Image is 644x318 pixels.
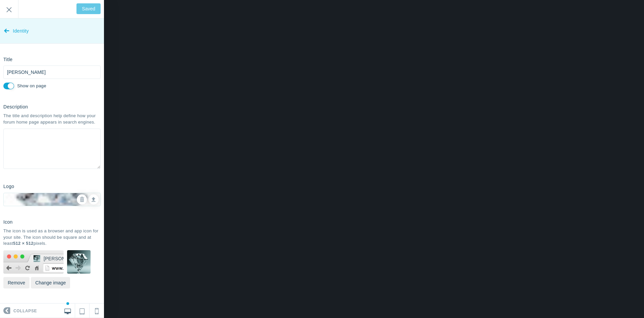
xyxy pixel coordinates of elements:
[67,250,91,274] img: crop_-2.jpg
[13,304,37,318] span: Collapse
[3,57,12,62] h6: Title
[34,255,40,262] img: crop_-2.jpg
[31,277,70,288] button: Change image
[3,220,13,225] h6: Icon
[13,18,29,44] span: Identity
[17,83,46,89] label: Display the title on the body of the page
[3,228,101,247] div: The icon is used as a browser and app icon for your site. The icon should be square and at least ...
[3,277,30,288] button: Remove
[3,184,14,189] h6: Logo
[3,113,101,125] div: The title and description help define how your forum home page appears in search engines.
[3,104,28,109] h6: Description
[4,151,100,248] img: s-l1200.jpg
[3,83,14,89] input: Display the title on the body of the page
[44,255,64,262] span: [PERSON_NAME]
[3,250,64,274] img: fevicon-bg.png
[13,241,34,246] b: 512 × 512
